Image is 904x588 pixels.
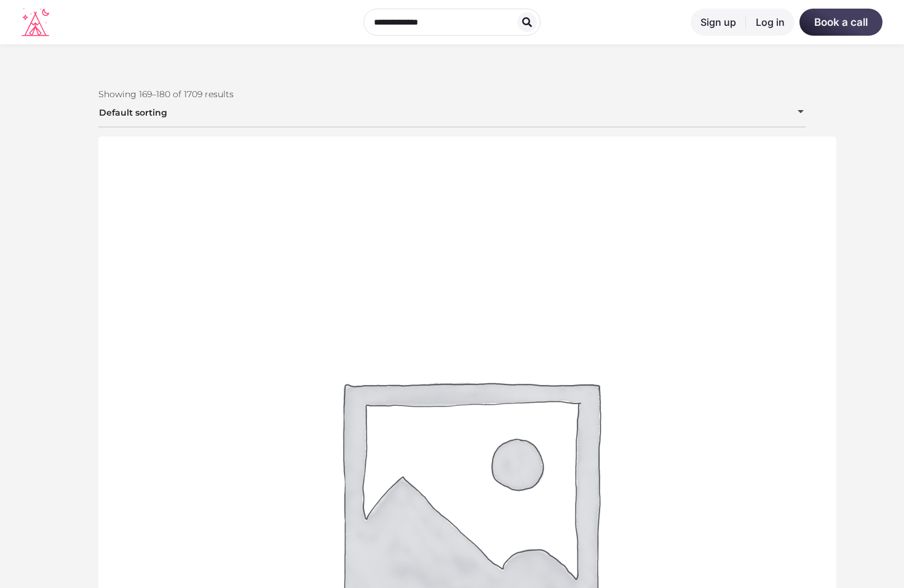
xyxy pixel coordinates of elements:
[799,9,882,36] a: Book a call
[746,9,795,36] a: Log in
[98,98,806,127] span: Default sorting
[98,87,806,101] p: Showing 169–180 of 1709 results
[790,110,790,121] span: Remove all items
[691,9,746,36] a: Sign up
